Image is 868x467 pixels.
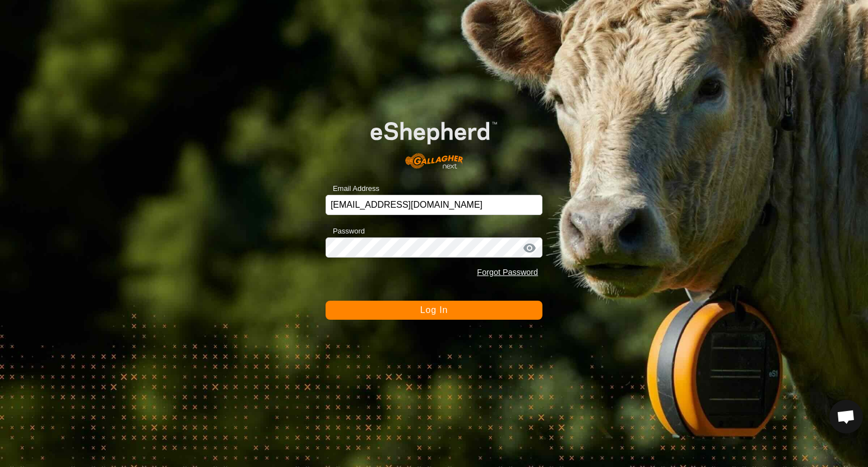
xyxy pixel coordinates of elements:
[420,305,448,315] span: Log In
[326,183,379,194] label: Email Address
[829,400,863,433] div: Open chat
[326,301,542,320] button: Log In
[326,226,365,237] label: Password
[477,268,538,277] a: Forgot Password
[326,195,542,215] input: Email Address
[347,104,521,178] img: E-shepherd Logo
